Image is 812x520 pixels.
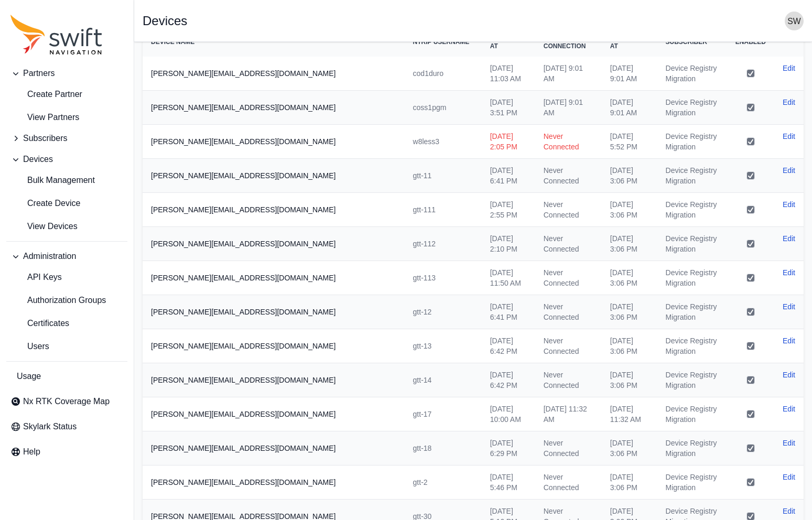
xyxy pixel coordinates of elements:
[482,193,535,227] td: [DATE] 2:55 PM
[482,397,535,431] td: [DATE] 10:00 AM
[783,131,795,142] a: Edit
[6,246,127,267] button: Administration
[143,15,187,27] h1: Devices
[405,431,482,465] td: gtt-18
[535,91,602,125] td: [DATE] 9:01 AM
[405,91,482,125] td: coss1pgm
[657,57,727,91] td: Device Registry Migration
[23,250,76,263] span: Administration
[727,27,774,57] th: Enabled
[783,199,795,210] a: Edit
[17,370,41,383] span: Usage
[657,397,727,431] td: Device Registry Migration
[10,220,78,233] span: View Devices
[482,57,535,91] td: [DATE] 11:03 AM
[405,465,482,500] td: gtt-2
[143,431,405,465] th: [PERSON_NAME][EMAIL_ADDRESS][DOMAIN_NAME]
[23,446,40,458] span: Help
[602,227,657,261] td: [DATE] 3:06 PM
[6,366,127,387] a: Usage
[6,441,127,462] a: Help
[602,261,657,295] td: [DATE] 3:06 PM
[657,261,727,295] td: Device Registry Migration
[405,363,482,397] td: gtt-14
[143,57,405,91] th: [PERSON_NAME][EMAIL_ADDRESS][DOMAIN_NAME]
[10,317,69,330] span: Certificates
[535,125,602,159] td: Never Connected
[6,84,127,105] a: create-partner
[602,397,657,431] td: [DATE] 11:32 AM
[10,271,62,284] span: API Keys
[783,506,795,516] a: Edit
[783,267,795,278] a: Edit
[10,111,79,124] span: View Partners
[602,329,657,363] td: [DATE] 3:06 PM
[143,397,405,431] th: [PERSON_NAME][EMAIL_ADDRESS][DOMAIN_NAME]
[657,295,727,329] td: Device Registry Migration
[143,465,405,500] th: [PERSON_NAME][EMAIL_ADDRESS][DOMAIN_NAME]
[6,107,127,128] a: View Partners
[657,159,727,193] td: Device Registry Migration
[143,91,405,125] th: [PERSON_NAME][EMAIL_ADDRESS][DOMAIN_NAME]
[602,295,657,329] td: [DATE] 3:06 PM
[535,159,602,193] td: Never Connected
[482,159,535,193] td: [DATE] 6:41 PM
[657,91,727,125] td: Device Registry Migration
[23,420,77,433] span: Skylark Status
[785,12,804,30] img: user photo
[143,27,405,57] th: Device Name
[143,295,405,329] th: [PERSON_NAME][EMAIL_ADDRESS][DOMAIN_NAME]
[482,329,535,363] td: [DATE] 6:42 PM
[783,404,795,414] a: Edit
[602,431,657,465] td: [DATE] 3:06 PM
[783,97,795,107] a: Edit
[143,193,405,227] th: [PERSON_NAME][EMAIL_ADDRESS][DOMAIN_NAME]
[783,301,795,312] a: Edit
[783,335,795,346] a: Edit
[23,132,67,145] span: Subscribers
[602,193,657,227] td: [DATE] 3:06 PM
[535,431,602,465] td: Never Connected
[405,27,482,57] th: NTRIP Username
[657,363,727,397] td: Device Registry Migration
[10,294,106,307] span: Authorization Groups
[10,340,49,353] span: Users
[783,438,795,448] a: Edit
[6,290,127,311] a: Authorization Groups
[10,174,95,187] span: Bulk Management
[6,216,127,237] a: View Devices
[143,261,405,295] th: [PERSON_NAME][EMAIL_ADDRESS][DOMAIN_NAME]
[602,363,657,397] td: [DATE] 3:06 PM
[6,267,127,288] a: API Keys
[6,313,127,334] a: Certificates
[657,431,727,465] td: Device Registry Migration
[602,159,657,193] td: [DATE] 3:06 PM
[602,465,657,500] td: [DATE] 3:06 PM
[535,329,602,363] td: Never Connected
[783,472,795,482] a: Edit
[405,57,482,91] td: cod1duro
[783,233,795,244] a: Edit
[657,27,727,57] th: Subscriber
[482,431,535,465] td: [DATE] 6:29 PM
[657,125,727,159] td: Device Registry Migration
[535,193,602,227] td: Never Connected
[535,465,602,500] td: Never Connected
[783,370,795,380] a: Edit
[405,227,482,261] td: gtt-112
[6,391,127,412] a: Nx RTK Coverage Map
[535,57,602,91] td: [DATE] 9:01 AM
[535,363,602,397] td: Never Connected
[6,149,127,170] button: Devices
[143,227,405,261] th: [PERSON_NAME][EMAIL_ADDRESS][DOMAIN_NAME]
[143,363,405,397] th: [PERSON_NAME][EMAIL_ADDRESS][DOMAIN_NAME]
[6,128,127,149] button: Subscribers
[657,329,727,363] td: Device Registry Migration
[602,125,657,159] td: [DATE] 5:52 PM
[482,91,535,125] td: [DATE] 3:51 PM
[535,261,602,295] td: Never Connected
[143,329,405,363] th: [PERSON_NAME][EMAIL_ADDRESS][DOMAIN_NAME]
[6,416,127,437] a: Skylark Status
[405,193,482,227] td: gtt-111
[10,197,80,210] span: Create Device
